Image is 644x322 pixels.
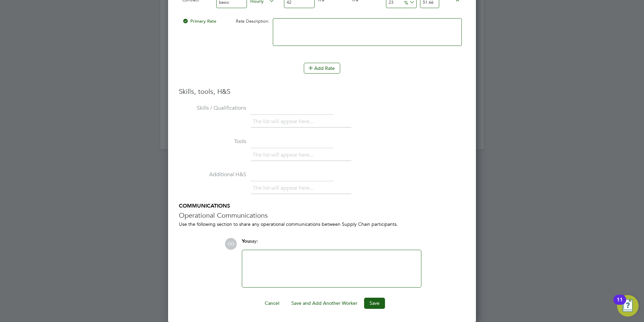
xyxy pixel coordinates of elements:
span: You [242,238,250,244]
div: 11 [617,300,623,308]
span: Primary Rate [182,18,216,24]
div: say: [242,238,421,250]
label: Skills / Qualifications [179,105,246,112]
button: Save and Add Another Worker [286,298,363,308]
button: Cancel [259,298,285,308]
label: Tools [179,138,246,145]
h3: Operational Communications [179,211,465,220]
li: The list will appear here... [253,184,316,193]
button: Save [364,298,385,308]
h5: COMMUNICATIONS [179,203,465,210]
li: The list will appear here... [253,117,316,126]
button: Open Resource Center, 11 new notifications [617,295,639,317]
span: Rate Description: [236,18,269,24]
label: Additional H&S [179,171,246,178]
h3: Skills, tools, H&S [179,87,465,96]
div: Use the following section to share any operational communications between Supply Chain participants. [179,221,465,227]
li: The list will appear here... [253,151,316,160]
span: CO [225,238,237,250]
button: Add Rate [304,63,340,74]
